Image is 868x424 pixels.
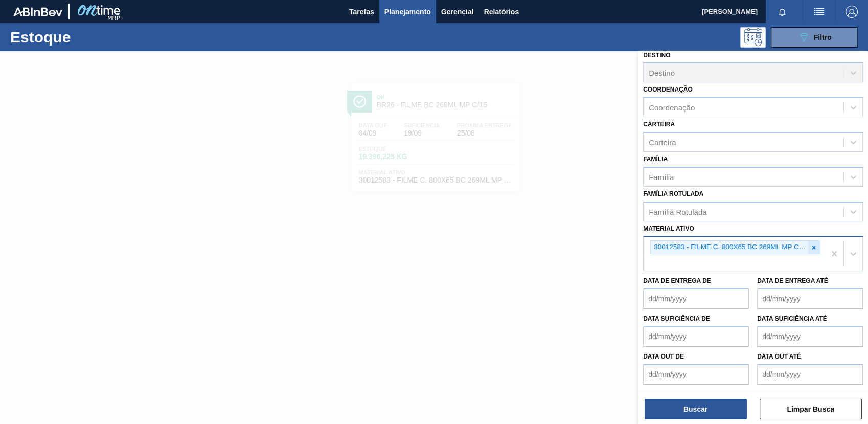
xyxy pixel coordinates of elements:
label: Data de Entrega de [643,277,711,284]
label: Família Rotulada [643,190,703,197]
img: Logout [846,6,858,18]
label: Data suficiência de [643,315,710,322]
input: dd/mm/yyyy [757,288,863,309]
label: Destino [643,52,670,59]
span: Planejamento [384,6,431,18]
div: Coordenação [649,103,695,112]
span: Filtro [814,33,832,41]
div: 30012583 - FILME C. 800X65 BC 269ML MP C15 429 [651,241,808,254]
img: userActions [813,6,825,18]
input: dd/mm/yyyy [643,364,749,385]
input: dd/mm/yyyy [757,326,863,347]
label: Data suficiência até [757,315,827,322]
button: Filtro [771,27,858,48]
div: Família [649,172,674,181]
input: dd/mm/yyyy [643,326,749,347]
div: Família Rotulada [649,207,706,216]
label: Data out de [643,353,684,360]
img: TNhmsLtSVTkK8tSr43FrP2fwEKptu5GPRR3wAAAABJRU5ErkJggg== [13,7,62,16]
h1: Estoque [10,31,160,43]
label: Coordenação [643,86,693,93]
span: Relatórios [484,6,519,18]
label: Material ativo [643,225,694,232]
label: Data de Entrega até [757,277,828,284]
label: Data out até [757,353,801,360]
span: Tarefas [349,6,374,18]
label: Carteira [643,121,675,128]
div: Pogramando: nenhum usuário selecionado [740,27,766,48]
input: dd/mm/yyyy [643,288,749,309]
button: Notificações [766,5,798,19]
span: Gerencial [441,6,474,18]
label: Família [643,155,668,163]
div: Carteira [649,138,676,146]
input: dd/mm/yyyy [757,364,863,385]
